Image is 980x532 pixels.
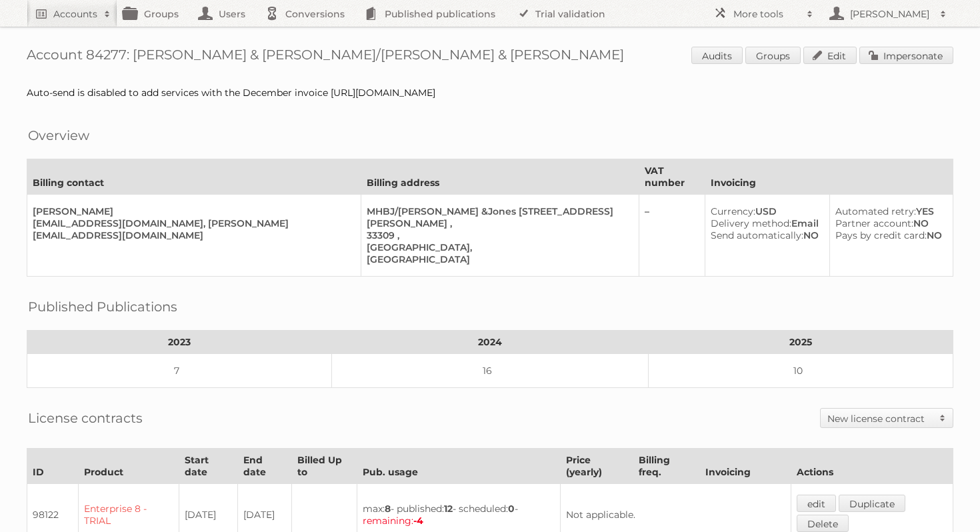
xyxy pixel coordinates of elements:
strong: -4 [413,515,423,527]
th: Billing freq. [633,449,700,484]
a: New license contract [821,409,953,427]
td: 16 [332,354,649,388]
th: 2023 [27,331,332,354]
div: Auto-send is disabled to add services with the December invoice [URL][DOMAIN_NAME] [27,87,953,99]
span: Automated retry: [835,205,916,217]
div: [GEOGRAPHIC_DATA], [367,241,627,253]
div: NO [711,229,819,241]
th: 2024 [332,331,649,354]
span: Pays by credit card: [835,229,927,241]
a: Groups [745,47,801,64]
div: NO [835,229,942,241]
h2: More tools [733,7,800,21]
th: Invoicing [700,449,791,484]
span: Delivery method: [711,217,791,229]
h1: Account 84277: [PERSON_NAME] & [PERSON_NAME]/[PERSON_NAME] & [PERSON_NAME] [27,47,953,67]
th: 2025 [648,331,953,354]
span: Partner account: [835,217,913,229]
th: Billing contact [27,159,361,195]
div: [PERSON_NAME] [33,205,350,217]
a: Duplicate [839,495,905,512]
strong: 12 [444,503,453,515]
div: USD [711,205,819,217]
div: YES [835,205,942,217]
div: 33309 , [367,229,627,241]
h2: [PERSON_NAME] [847,7,933,21]
td: 7 [27,354,332,388]
td: 10 [648,354,953,388]
th: Actions [791,449,953,484]
th: Invoicing [705,159,953,195]
th: Price (yearly) [560,449,633,484]
th: Billing address [361,159,639,195]
th: Product [79,449,179,484]
h2: New license contract [827,412,933,425]
h2: Overview [28,125,89,145]
th: ID [27,449,79,484]
div: [GEOGRAPHIC_DATA] [367,253,627,265]
a: Delete [797,515,849,532]
div: MHBJ/[PERSON_NAME] &Jones [STREET_ADDRESS][PERSON_NAME] , [367,205,627,229]
a: edit [797,495,836,512]
strong: 8 [385,503,391,515]
h2: Accounts [53,7,97,21]
th: Billed Up to [292,449,357,484]
strong: 0 [508,503,515,515]
span: remaining: [363,515,423,527]
div: Email [711,217,819,229]
a: Audits [691,47,743,64]
a: Impersonate [859,47,953,64]
div: NO [835,217,942,229]
th: End date [237,449,292,484]
h2: License contracts [28,408,143,428]
th: VAT number [639,159,705,195]
span: Send automatically: [711,229,803,241]
h2: Published Publications [28,297,177,317]
a: Edit [803,47,857,64]
th: Pub. usage [357,449,560,484]
span: Toggle [933,409,953,427]
div: [EMAIL_ADDRESS][DOMAIN_NAME], [PERSON_NAME][EMAIL_ADDRESS][DOMAIN_NAME] [33,217,350,241]
th: Start date [179,449,237,484]
td: – [639,195,705,277]
span: Currency: [711,205,755,217]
